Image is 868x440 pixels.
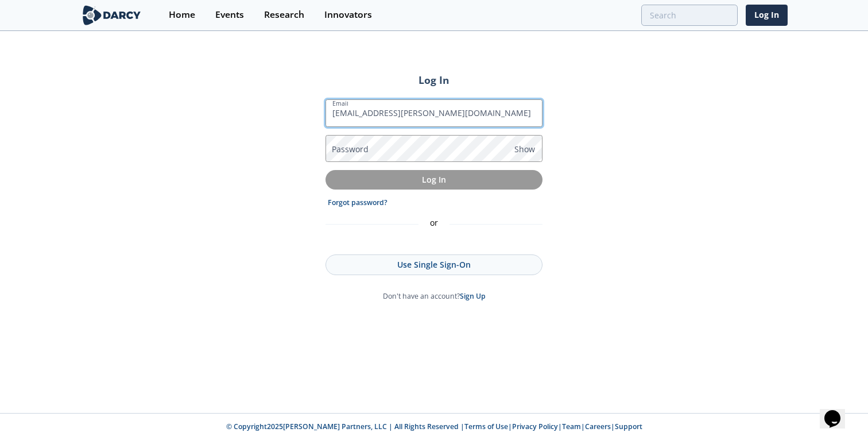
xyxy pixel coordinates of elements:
[215,10,244,20] div: Events
[746,5,788,26] a: Log In
[332,99,348,108] label: Email
[615,422,642,431] a: Support
[641,5,738,26] input: Advanced Search
[328,198,387,208] a: Forgot password?
[332,143,369,155] label: Password
[514,143,535,155] span: Show
[418,217,449,229] div: or
[585,422,611,431] a: Careers
[562,422,581,431] a: Team
[325,170,542,189] button: Log In
[80,5,143,25] img: logo-wide.svg
[512,422,558,431] a: Privacy Policy
[334,258,534,271] p: Use Single Sign-On
[169,10,195,20] div: Home
[334,173,534,186] p: Log In
[325,254,542,275] a: Use Single Sign-On
[264,10,304,20] div: Research
[324,10,372,20] div: Innovators
[325,72,542,87] h2: Log In
[383,291,486,302] p: Don't have an account?
[464,422,508,431] a: Terms of Use
[820,394,857,429] iframe: chat widget
[460,291,486,301] a: Sign Up
[37,422,831,432] p: © Copyright 2025 [PERSON_NAME] Partners, LLC | All Rights Reserved | | | | |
